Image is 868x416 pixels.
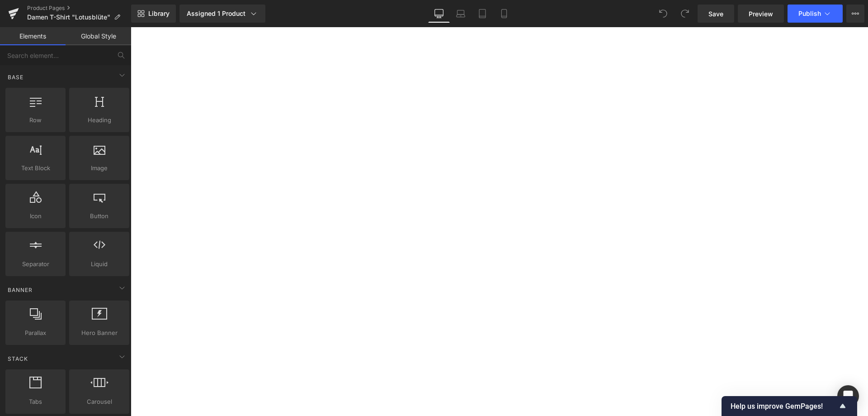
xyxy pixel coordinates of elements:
a: Laptop [450,5,472,23]
span: Separator [8,259,63,269]
span: Hero Banner [72,328,127,338]
span: Carousel [72,397,127,406]
span: Banner [7,286,33,294]
span: Damen T-Shirt "Lotusblüte" [27,14,110,21]
a: Mobile [493,5,515,23]
a: Product Pages [27,5,131,12]
button: Publish [788,5,843,23]
span: Button [72,211,127,221]
div: Assigned 1 Product [187,9,258,18]
span: Row [8,115,63,125]
div: Open Intercom Messenger [837,385,859,407]
a: Preview [738,5,784,23]
span: Preview [749,9,773,19]
span: Parallax [8,328,63,338]
button: Show survey - Help us improve GemPages! [731,401,848,411]
a: Tablet [472,5,493,23]
button: Redo [676,5,694,23]
a: Global Style [66,27,131,45]
span: Save [708,9,723,19]
span: Heading [72,115,127,125]
a: New Library [131,5,176,23]
a: Desktop [428,5,450,23]
span: Help us improve GemPages! [731,402,837,411]
span: Publish [798,10,821,17]
span: Icon [8,211,63,221]
span: Text Block [8,163,63,173]
span: Base [7,73,24,81]
button: More [846,5,864,23]
span: Liquid [72,259,127,269]
button: Undo [654,5,672,23]
span: Tabs [8,397,63,406]
span: Library [148,10,170,18]
span: Image [72,163,127,173]
span: Stack [7,354,29,363]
